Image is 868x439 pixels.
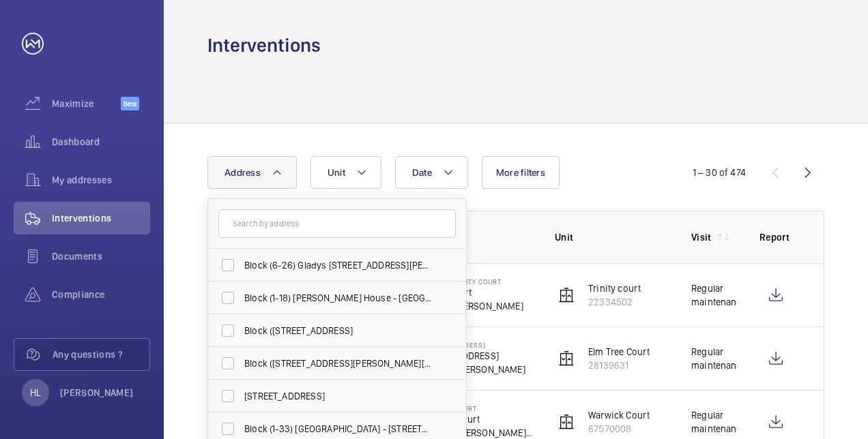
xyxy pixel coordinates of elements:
[555,230,669,244] p: Unit
[418,341,525,349] p: [STREET_ADDRESS]
[558,350,575,367] img: elevator.svg
[225,167,261,178] span: Address
[691,282,738,309] div: Regular maintenance
[418,404,533,412] p: Warwick Court
[121,97,139,110] span: Beta
[218,209,456,238] input: Search by address
[412,167,432,178] span: Date
[52,135,150,149] span: Dashboard
[558,414,575,430] img: elevator.svg
[418,286,523,299] p: Trinity Court
[395,156,468,189] button: Date
[328,167,345,178] span: Unit
[588,359,650,372] p: 28139631
[52,288,150,301] span: Compliance
[207,156,297,189] button: Address
[418,349,525,363] p: [STREET_ADDRESS]
[52,97,121,110] span: Maximize
[52,211,150,225] span: Interventions
[207,33,321,58] h1: Interventions
[52,249,150,263] span: Documents
[418,277,523,286] p: Block Y Trinity Court
[588,422,650,436] p: 67570008
[418,230,533,244] p: Address
[693,166,746,179] div: 1 – 30 of 474
[244,422,432,436] span: Block (1-33) [GEOGRAPHIC_DATA] - [STREET_ADDRESS]
[53,348,149,361] span: Any questions ?
[52,173,150,187] span: My addresses
[244,357,432,370] span: Block ([STREET_ADDRESS][PERSON_NAME][PERSON_NAME]
[496,167,545,178] span: More filters
[418,299,523,313] p: CO9 1PX [PERSON_NAME]
[759,230,796,244] p: Report
[588,295,641,309] p: 22334502
[691,230,712,244] p: Visit
[244,389,432,403] span: [STREET_ADDRESS]
[588,345,650,359] p: Elm Tree Court
[482,156,560,189] button: More filters
[588,408,650,422] p: Warwick Court
[30,386,41,399] p: HL
[418,412,533,426] p: Warwick Court
[244,291,432,305] span: Block (1-18) [PERSON_NAME] House - [GEOGRAPHIC_DATA] 1EP
[588,282,641,295] p: Trinity court
[310,156,381,189] button: Unit
[60,386,134,399] p: [PERSON_NAME]
[418,363,525,376] p: CO9 2TU [PERSON_NAME]
[244,258,432,272] span: Block (6-26) Gladys [STREET_ADDRESS][PERSON_NAME]
[691,345,738,372] div: Regular maintenance
[691,408,738,436] div: Regular maintenance
[244,324,432,337] span: Block ([STREET_ADDRESS]
[558,287,575,303] img: elevator.svg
